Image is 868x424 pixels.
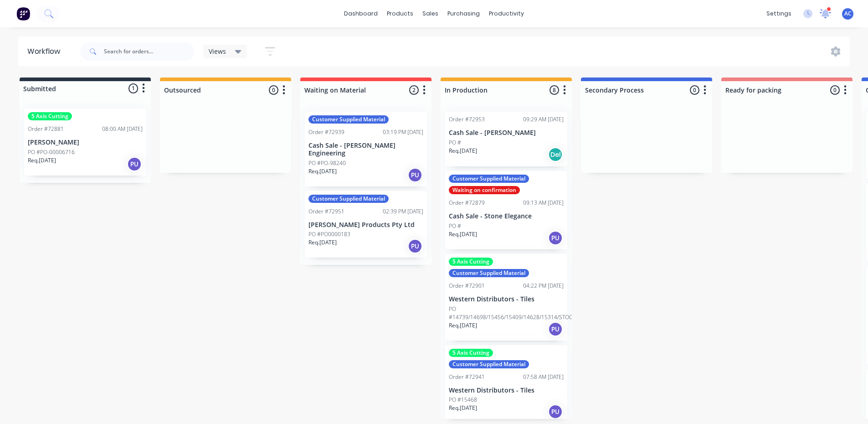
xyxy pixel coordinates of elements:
div: products [382,7,418,21]
div: Customer Supplied MaterialWaiting on confirmationOrder #7287909:13 AM [DATE]Cash Sale - Stone Ele... [445,171,567,249]
div: Customer Supplied Material [449,360,529,368]
div: PU [548,231,563,245]
div: 5 Axis Cutting [28,112,72,120]
a: dashboard [339,7,382,21]
p: Req. [DATE] [449,230,477,238]
div: PU [408,239,422,253]
p: Req. [DATE] [449,321,477,330]
p: Req. [DATE] [449,147,477,155]
p: Cash Sale - Stone Elegance [449,212,564,220]
div: productivity [484,7,529,21]
div: 04:22 PM [DATE] [523,282,564,290]
span: Views [209,47,226,56]
div: 5 Axis Cutting [449,258,493,266]
div: Customer Supplied Material [308,115,389,124]
p: PO #PO-00006716 [28,148,75,156]
div: settings [762,7,796,21]
div: Order #72881 [28,125,64,133]
p: [PERSON_NAME] Products Pty Ltd [308,221,423,229]
p: [PERSON_NAME] [28,139,143,146]
p: Cash Sale - [PERSON_NAME] Engineering [308,142,423,157]
div: PU [548,404,563,419]
div: Order #72879 [449,199,485,207]
span: AC [844,10,852,18]
div: Order #72901 [449,282,485,290]
div: sales [418,7,443,21]
div: Customer Supplied MaterialOrder #7295102:39 PM [DATE][PERSON_NAME] Products Pty LtdPO #PO0000183R... [305,191,427,258]
p: Western Distributors - Tiles [449,387,564,394]
div: 5 Axis CuttingCustomer Supplied MaterialOrder #7290104:22 PM [DATE]Western Distributors - TilesPO... [445,254,567,341]
div: Customer Supplied MaterialOrder #7293903:19 PM [DATE]Cash Sale - [PERSON_NAME] EngineeringPO #PO-... [305,112,427,186]
div: 03:19 PM [DATE] [383,128,423,136]
p: Req. [DATE] [28,156,56,165]
div: purchasing [443,7,484,21]
div: Order #72951 [308,207,344,216]
p: Req. [DATE] [308,238,337,247]
div: 5 Axis Cutting [449,349,493,357]
div: 09:13 AM [DATE] [523,199,564,207]
input: Search for orders... [104,42,194,61]
div: Del [548,147,563,162]
div: PU [548,322,563,336]
p: PO # [449,222,461,230]
div: 08:00 AM [DATE] [102,125,143,133]
p: PO #PO0000183 [308,230,350,238]
div: 09:29 AM [DATE] [523,115,564,124]
div: Waiting on confirmation [449,186,520,194]
div: PU [408,168,422,182]
p: PO #PO-98240 [308,159,346,167]
div: Order #72953 [449,115,485,124]
p: PO #15468 [449,396,477,404]
div: Customer Supplied Material [449,175,529,183]
div: Customer Supplied Material [449,269,529,277]
p: Cash Sale - [PERSON_NAME] [449,129,564,137]
p: PO #14739/14698/15456/15409/14628/15314/STOCK [449,305,575,321]
div: Order #72939 [308,128,344,136]
p: PO # [449,139,461,147]
div: 5 Axis CuttingOrder #7288108:00 AM [DATE][PERSON_NAME]PO #PO-00006716Req.[DATE]PU [24,109,146,176]
div: Order #72941 [449,373,485,381]
div: PU [127,157,142,171]
div: Order #7295309:29 AM [DATE]Cash Sale - [PERSON_NAME]PO #Req.[DATE]Del [445,112,567,166]
p: Req. [DATE] [449,404,477,412]
div: 02:39 PM [DATE] [383,207,423,216]
div: Customer Supplied Material [308,195,389,203]
div: 5 Axis CuttingCustomer Supplied MaterialOrder #7294107:58 AM [DATE]Western Distributors - TilesPO... [445,345,567,424]
p: Req. [DATE] [308,167,337,176]
p: Western Distributors - Tiles [449,295,564,303]
img: Factory [16,7,30,21]
div: 07:58 AM [DATE] [523,373,564,381]
div: Workflow [27,46,65,57]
